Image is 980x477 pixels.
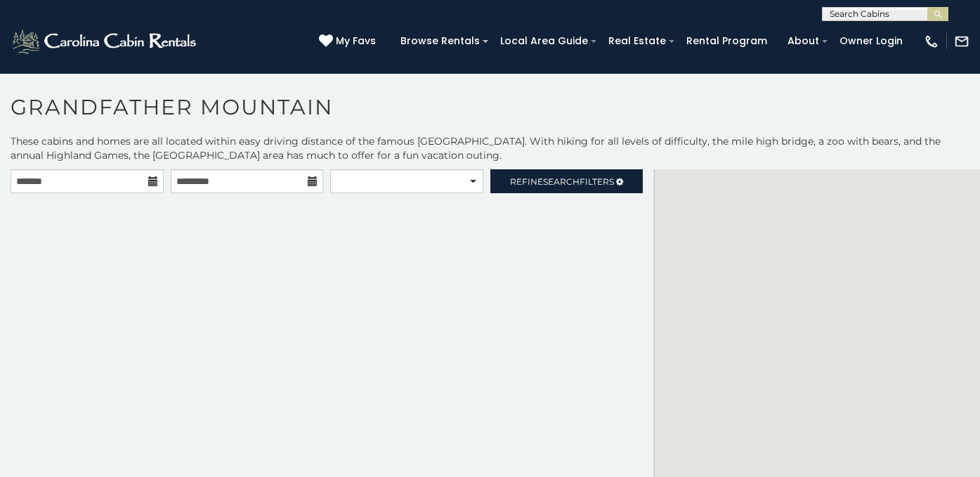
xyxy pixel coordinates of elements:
[393,30,487,52] a: Browse Rentals
[832,30,910,52] a: Owner Login
[543,176,580,187] span: Search
[601,30,673,52] a: Real Estate
[11,27,200,55] img: White-1-2.png
[924,34,939,49] img: phone-regular-white.png
[780,30,826,52] a: About
[490,169,643,193] a: RefineSearchFilters
[510,176,614,187] span: Refine Filters
[679,30,774,52] a: Rental Program
[954,34,969,49] img: mail-regular-white.png
[319,34,379,49] a: My Favs
[336,34,376,48] span: My Favs
[493,30,595,52] a: Local Area Guide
